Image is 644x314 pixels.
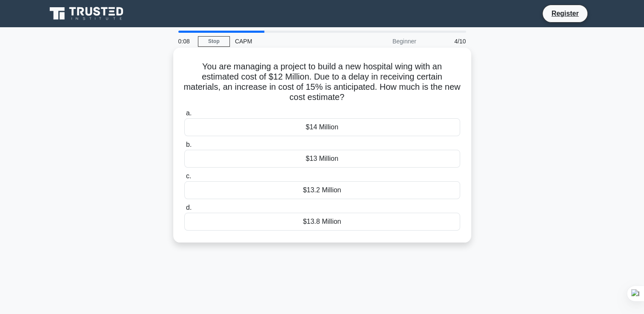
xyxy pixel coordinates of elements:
div: $13.2 Million [184,181,460,199]
div: $13 Million [184,150,460,168]
div: $13.8 Million [184,213,460,231]
span: d. [186,204,192,211]
div: $14 Million [184,118,460,136]
div: 4/10 [421,33,471,50]
h5: You are managing a project to build a new hospital wing with an estimated cost of $12 Million. Du... [183,61,461,103]
div: Beginner [347,33,421,50]
span: c. [186,172,191,180]
a: Register [546,8,584,19]
div: 0:08 [173,33,198,50]
span: b. [186,141,192,148]
span: a. [186,109,192,117]
a: Stop [198,36,230,47]
div: CAPM [230,33,347,50]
